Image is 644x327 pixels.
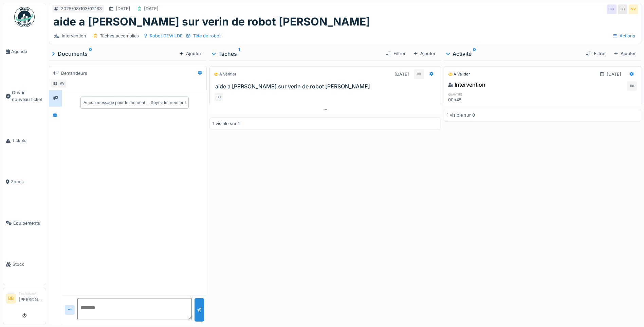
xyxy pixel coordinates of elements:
div: [DATE] [607,71,621,78]
div: Tête de robot [193,33,221,39]
div: [DATE] [394,71,409,78]
div: [DATE] [144,5,159,12]
div: Aucun message pour le moment … Soyez le premier ! [84,100,186,106]
div: Documents [52,50,177,58]
a: Ouvrir nouveau ticket [3,72,46,120]
div: Tâches [212,50,380,58]
div: 1 visible sur 0 [447,112,475,118]
div: Actions [610,31,638,41]
div: BB [618,4,627,14]
div: Technicien [19,291,43,296]
li: [PERSON_NAME] [19,291,43,306]
a: Stock [3,244,46,285]
div: Intervention [448,81,485,89]
span: Stock [13,261,43,268]
h6: quantité [448,92,510,97]
div: BB [414,69,424,79]
span: Zones [11,178,43,185]
img: Badge_color-CXgf-gQk.svg [14,7,35,27]
div: Tâches accomplies [100,33,139,39]
sup: 0 [89,50,92,58]
div: Intervention [62,33,86,39]
div: Filtrer [383,49,408,58]
div: À valider [448,71,470,77]
div: Ajouter [411,49,438,58]
div: Robot DEWILDE [150,33,183,39]
div: BB [51,79,60,88]
span: Tickets [12,137,43,144]
a: Équipements [3,203,46,244]
sup: 1 [238,50,240,58]
div: Activité [446,50,581,58]
div: BB [214,92,223,102]
div: À vérifier [214,71,236,77]
span: Ouvrir nouveau ticket [12,89,43,102]
div: 00h45 [448,97,510,103]
li: BB [6,293,16,304]
a: Zones [3,161,46,202]
a: Agenda [3,31,46,72]
span: Agenda [11,48,43,55]
div: Demandeurs [61,70,87,76]
div: Filtrer [583,49,608,58]
span: Équipements [13,220,43,226]
div: BB [627,81,637,91]
div: 1 visible sur 1 [213,120,240,127]
sup: 0 [473,50,476,58]
a: Tickets [3,120,46,161]
div: VV [629,4,638,14]
div: 2025/08/103/02163 [61,5,102,12]
a: BB Technicien[PERSON_NAME] [6,291,43,307]
h3: aide a [PERSON_NAME] sur verin de robot [PERSON_NAME] [215,83,438,90]
div: BB [607,4,617,14]
div: VV [57,79,67,88]
div: [DATE] [116,5,130,12]
div: Ajouter [177,49,204,58]
div: Ajouter [611,49,639,58]
h1: aide a [PERSON_NAME] sur verin de robot [PERSON_NAME] [53,15,370,28]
